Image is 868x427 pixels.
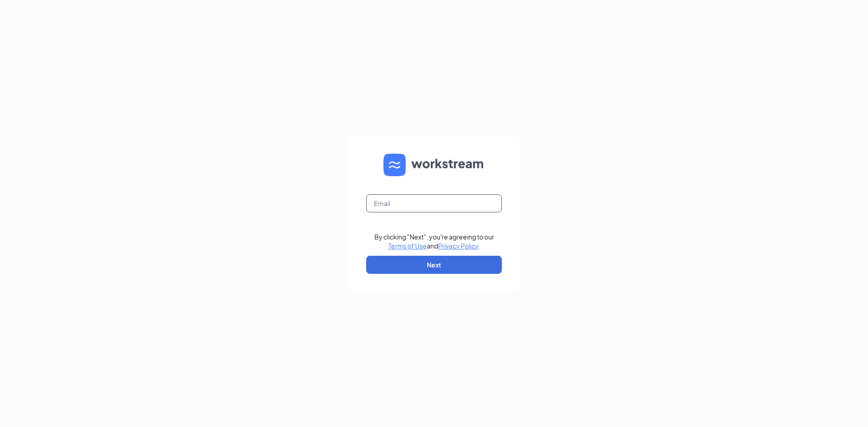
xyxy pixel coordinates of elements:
[366,256,502,274] button: Next
[438,242,478,250] a: Privacy Policy
[383,154,485,176] img: WS logo and Workstream text
[388,242,427,250] a: Terms of Use
[374,232,494,250] div: By clicking "Next", you're agreeing to our and .
[366,194,502,212] input: Email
